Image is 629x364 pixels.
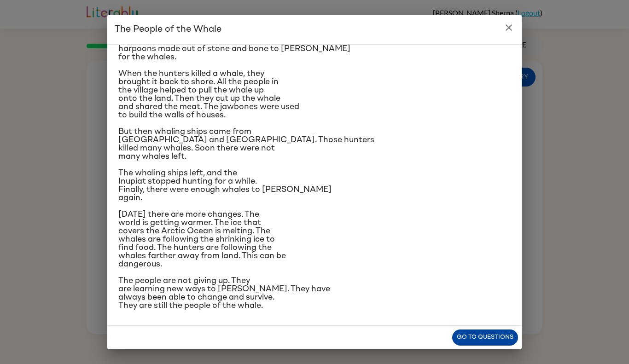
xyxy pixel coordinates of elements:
[118,69,299,119] span: When the hunters killed a whale, they brought it back to shore. All the people in the village hel...
[118,127,374,161] span: But then whaling ships came from [GEOGRAPHIC_DATA] and [GEOGRAPHIC_DATA]. Those hunters killed ma...
[118,277,330,310] span: The people are not giving up. They are learning new ways to [PERSON_NAME]. They have always been ...
[500,18,518,37] button: close
[107,15,522,44] h2: The People of the Whale
[452,329,518,346] button: Go to questions
[118,169,332,202] span: The whaling ships left, and the Inupiat stopped hunting for a while. Finally, there were enough w...
[118,210,286,268] span: [DATE] there are more changes. The world is getting warmer. The ice that covers the Arctic Ocean ...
